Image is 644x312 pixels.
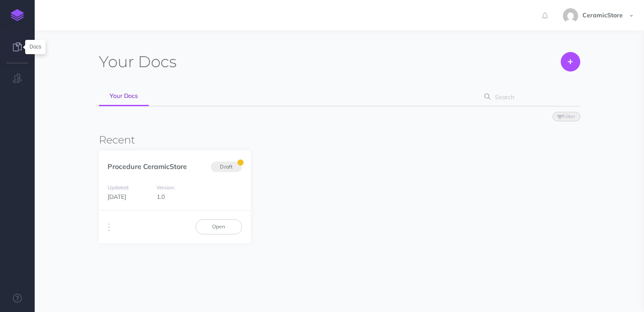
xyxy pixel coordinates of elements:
a: Procedure CeramicStore [108,162,187,171]
h3: Recent [99,134,580,146]
small: Version: [157,184,175,191]
img: logo-mark.svg [11,9,24,21]
i: More actions [108,221,110,234]
a: Open [196,219,242,234]
span: Your Docs [110,92,138,100]
h1: Docs [99,52,177,71]
span: [DATE] [108,193,126,201]
input: Search [492,89,566,105]
span: Your [99,52,134,71]
img: 027daaa4e9b174d13520c125f5437900.jpg [563,8,578,23]
button: Filter [552,112,580,121]
small: Updated: [108,184,129,191]
span: CeramicStore [578,11,627,19]
span: 1.0 [157,193,165,201]
a: Your Docs [99,87,149,106]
